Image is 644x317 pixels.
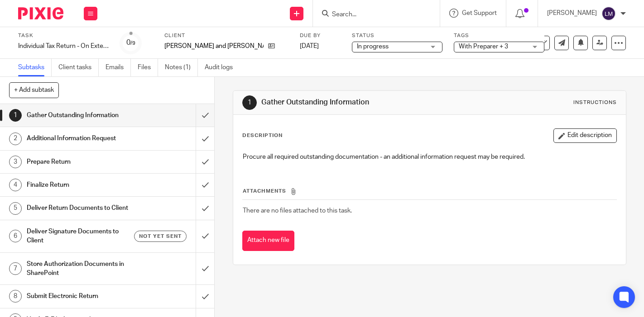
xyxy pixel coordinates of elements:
[300,32,341,39] label: Due by
[9,290,22,303] div: 8
[9,262,22,275] div: 7
[9,132,22,145] div: 2
[165,59,198,76] a: Notes (1)
[462,10,497,16] span: Get Support
[9,82,59,98] button: + Add subtask
[27,155,134,169] h1: Prepare Return
[27,109,134,122] h1: Gather Outstanding Information
[300,43,319,49] span: [DATE]
[27,257,134,280] h1: Store Authorization Documents in SharePoint
[164,42,264,51] p: [PERSON_NAME] and [PERSON_NAME]
[553,128,617,143] button: Edit description
[27,178,134,192] h1: Finalize Return
[242,132,283,139] p: Description
[27,225,134,248] h1: Deliver Signature Documents to Client
[573,99,617,106] div: Instructions
[27,289,134,303] h1: Submit Electronic Return
[18,32,109,39] label: Task
[106,59,131,76] a: Emails
[9,179,22,191] div: 4
[58,59,99,76] a: Client tasks
[243,189,286,194] span: Attachments
[205,59,240,76] a: Audit logs
[331,11,413,19] input: Search
[27,201,134,215] h1: Deliver Return Documents to Client
[18,59,52,76] a: Subtasks
[139,232,182,240] span: Not yet sent
[18,42,109,51] div: Individual Tax Return - On Extension
[164,32,288,39] label: Client
[9,230,22,242] div: 6
[27,132,134,145] h1: Additional Information Request
[243,208,352,214] span: There are no files attached to this task.
[130,41,135,46] small: /9
[352,32,442,39] label: Status
[601,6,616,21] img: svg%3E
[126,38,135,48] div: 0
[242,231,294,251] button: Attach new file
[454,32,544,39] label: Tags
[547,9,597,18] p: [PERSON_NAME]
[9,156,22,168] div: 3
[9,202,22,215] div: 5
[357,43,389,50] span: In progress
[9,109,22,122] div: 1
[261,98,449,107] h1: Gather Outstanding Information
[18,7,63,19] img: Pixie
[459,43,508,50] span: With Preparer + 3
[242,95,257,110] div: 1
[243,152,616,161] p: Procure all required outstanding documentation - an additional information request may be required.
[138,59,158,76] a: Files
